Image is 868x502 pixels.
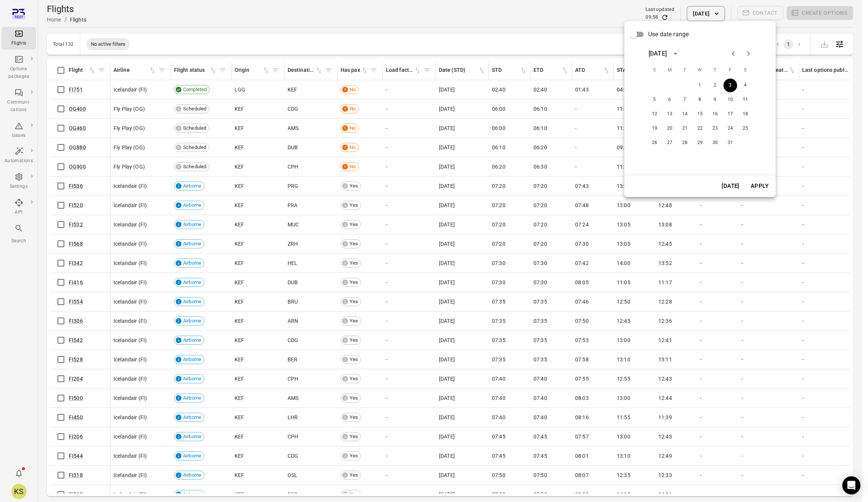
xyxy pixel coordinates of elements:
button: 12 [648,107,661,121]
button: 23 [708,122,722,135]
button: 5 [648,93,661,107]
button: 1 [693,79,707,92]
button: 16 [708,107,722,121]
button: 9 [708,93,722,107]
span: Tuesday [678,63,692,78]
button: 18 [739,107,752,121]
button: 31 [723,136,737,150]
button: 4 [739,79,752,92]
span: Saturday [739,63,752,78]
button: 7 [678,93,692,107]
button: 22 [693,122,707,135]
button: 24 [723,122,737,135]
div: [DATE] [649,49,667,58]
button: calendar view is open, switch to year view [669,47,682,60]
button: 17 [723,107,737,121]
button: 14 [678,107,692,121]
button: [DATE] [717,178,744,194]
button: 29 [693,136,707,150]
div: Open Intercom Messenger [842,476,860,494]
span: Thursday [708,63,722,78]
button: Previous month [726,46,741,61]
button: 3 [723,79,737,92]
span: Monday [663,63,677,78]
span: Wednesday [693,63,707,78]
button: 20 [663,122,677,135]
button: 30 [708,136,722,150]
button: 13 [663,107,677,121]
button: 6 [663,93,677,107]
button: 21 [678,122,692,135]
span: Use date range [648,30,689,39]
span: Sunday [648,63,661,78]
button: 27 [663,136,677,150]
button: 10 [723,93,737,107]
span: Friday [723,63,737,78]
button: 2 [708,79,722,92]
button: Next month [741,46,756,61]
button: 8 [693,93,707,107]
button: Apply [747,178,773,194]
button: 15 [693,107,707,121]
button: 11 [739,93,752,107]
button: 26 [648,136,661,150]
button: 25 [739,122,752,135]
button: 28 [678,136,692,150]
button: 19 [648,122,661,135]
